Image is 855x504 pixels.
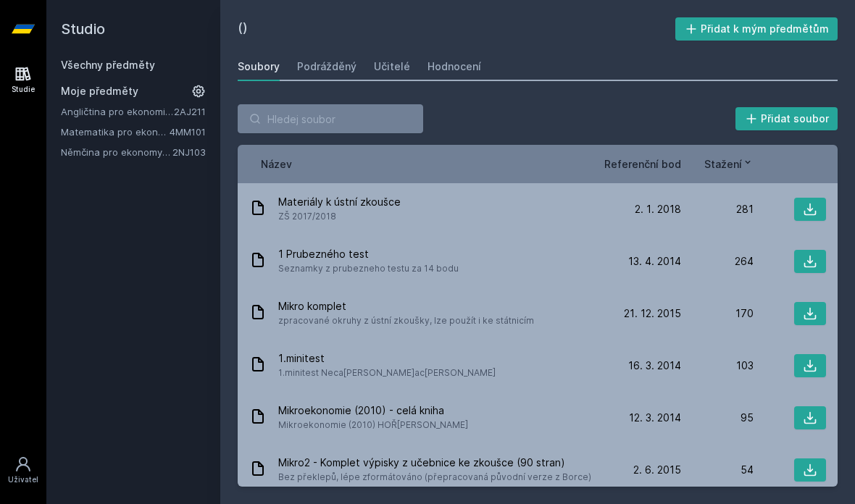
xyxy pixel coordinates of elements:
font: ZŠ 2017/2018 [278,211,336,222]
font: 2. 1. 2018 [635,203,681,215]
a: 2NJ103 [172,146,206,158]
a: Němčina pro ekonomy - mírně pokročilá úroveň 1 (A2) [61,145,172,159]
font: 54 [741,463,754,476]
button: Název [261,156,292,172]
a: Soubory [238,52,280,81]
font: 264 [735,255,754,267]
a: 2AJ211 [174,106,206,117]
a: Matematika pro ekonomiku [61,125,170,139]
font: Stažení [704,158,742,170]
a: 4MM101 [170,126,206,138]
font: Mikroekonomie (2010) HOŘ[PERSON_NAME] [278,419,468,430]
font: Uživatel [8,475,38,484]
a: Učitelé [374,52,410,81]
font: 16. 3. 2014 [628,359,681,371]
font: 95 [741,411,754,424]
a: Angličtina pro ekonomická studia 1 (B2/C1) [61,104,174,119]
font: Studie [12,85,35,93]
font: 281 [736,203,754,215]
button: Přidat k mým předmětům [675,17,838,41]
font: Mikro2 - Komplet výpisky z učebnice ke zkoušce (90 stran) [278,456,565,469]
font: 1 Prubezného test [278,248,369,260]
button: Stažení [704,156,754,172]
font: zpracované okruhy z ústní zkoušky, lze použít i ke státnicím [278,315,534,326]
font: 103 [736,359,754,371]
font: Přidat soubor [761,112,829,125]
a: Studie [3,58,43,102]
font: Učitelé [374,60,410,72]
font: Podrážděný [297,60,356,72]
font: Bez překlepů, lépe zformátováno (přepracovaná původní verze z Borce) [278,471,591,482]
input: Hledej soubor [238,104,423,133]
font: () [238,20,248,35]
font: Moje předměty [61,85,138,97]
font: Hodnocení [427,60,481,72]
font: Angličtina pro ekonomická studia 1 (B2/C1) [61,106,255,117]
font: Němčina pro ekonomy - mírně pokročilá úroveň 1 (A2) [61,146,305,158]
a: Podrážděný [297,52,356,81]
font: 12. 3. 2014 [629,411,681,424]
font: Seznamky z prubezneho testu za 14 bodu [278,263,459,274]
a: Všechny předměty [61,59,155,71]
font: Soubory [238,60,280,72]
font: Matematika pro ekonomiku [61,126,184,138]
font: Název [261,158,292,170]
font: 2. 6. 2015 [633,463,681,476]
font: 1.minitest [278,352,325,364]
font: Referenční bod [604,158,681,170]
font: 13. 4. 2014 [628,255,681,267]
button: Přidat soubor [735,107,838,130]
font: Mikro komplet [278,300,346,312]
font: Studio [61,20,105,38]
font: Materiály k ústní zkoušce [278,196,401,208]
font: 21. 12. 2015 [624,307,681,319]
font: Mikroekonomie (2010) - celá kniha [278,404,444,416]
a: Hodnocení [427,52,481,81]
font: 1.minitest Neca[PERSON_NAME]ac[PERSON_NAME] [278,367,496,378]
a: Uživatel [3,448,43,492]
font: 170 [735,307,754,319]
button: Referenční bod [604,156,681,172]
font: Přidat k mým předmětům [701,22,829,35]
